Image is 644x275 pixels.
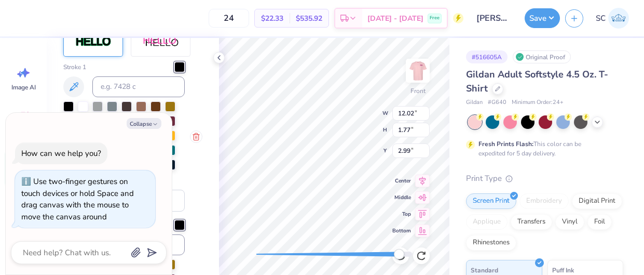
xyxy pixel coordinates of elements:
div: Rhinestones [466,235,516,251]
div: Original Proof [513,50,571,63]
span: # G640 [488,98,506,107]
img: Sophia Carpenter [608,8,629,29]
button: Save [525,8,560,28]
a: SC [591,8,634,29]
div: Accessibility label [394,249,404,259]
div: Screen Print [466,193,516,209]
input: Untitled Design [469,8,519,29]
div: This color can be expedited for 5 day delivery. [478,139,606,158]
span: Center [392,177,411,185]
span: Top [392,210,411,218]
div: Foil [587,214,612,230]
button: Collapse [127,118,161,129]
div: Vinyl [555,214,584,230]
img: Stroke [75,36,112,48]
div: Transfers [511,214,552,230]
span: Image AI [11,83,36,91]
div: Applique [466,214,508,230]
img: Shadow [143,36,179,49]
span: [DATE] - [DATE] [367,13,423,24]
div: How can we help you? [21,148,101,159]
div: # 516605A [466,50,508,63]
span: SC [596,12,606,24]
strong: Fresh Prints Flash: [478,140,533,148]
div: Embroidery [519,193,569,209]
span: Bottom [392,227,411,235]
div: Front [410,86,426,96]
div: Print Type [466,173,623,185]
span: $535.92 [296,13,322,24]
div: Use two-finger gestures on touch devices or hold Space and drag canvas with the mouse to move the... [21,176,134,222]
span: Minimum Order: 24 + [512,98,564,107]
img: Front [407,60,428,81]
span: Gildan [466,98,483,107]
input: e.g. 7428 c [92,76,185,97]
span: Free [430,15,440,22]
label: Stroke 1 [63,62,86,72]
div: Digital Print [572,193,622,209]
span: $22.33 [261,13,283,24]
span: Gildan Adult Softstyle 4.5 Oz. T-Shirt [466,68,608,95]
span: Middle [392,193,411,202]
input: – – [209,9,249,28]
